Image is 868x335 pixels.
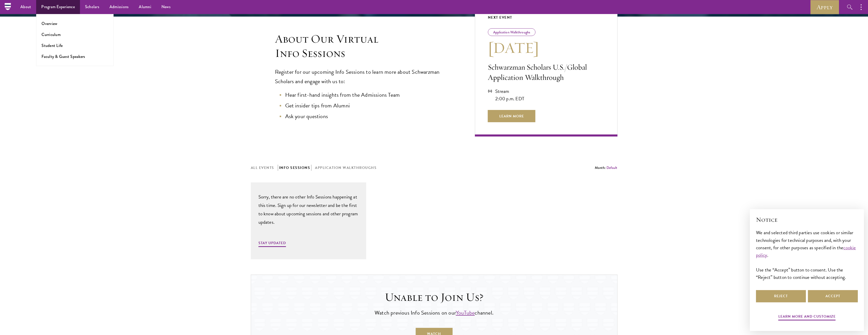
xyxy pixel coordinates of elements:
[42,43,63,48] a: Student Life
[607,165,617,170] button: Default
[280,112,454,121] li: Ask your questions
[756,215,858,224] h2: Notice
[456,308,475,317] a: YouTube
[280,101,454,110] li: Get insider tips from Alumni
[595,165,605,170] span: Month:
[280,90,454,100] li: Hear first-hand insights from the Admissions Team
[315,165,377,171] button: Application Walkthroughs
[275,67,454,86] p: Register for our upcoming Info Sessions to learn more about Schwarzman Scholars and engage with u...
[266,290,602,304] h5: Unable to Join Us?
[488,14,604,21] div: Next Event
[258,193,359,226] div: Sorry, there are no other Info Sessions happening at this time. Sign up for our newsletter and be...
[778,313,836,321] button: Learn more and customize
[756,290,806,302] button: Reject
[258,240,286,248] span: Stay Updated
[756,244,856,259] a: cookie policy
[475,1,617,137] a: Next Event Application Walkthroughs [DATE] Schwarzman Scholars U.S./Global Application Walkthroug...
[251,165,274,171] button: All Events
[275,32,454,60] h3: About Our Virtual Info Sessions
[488,39,604,57] h3: [DATE]
[495,88,525,95] div: Stream
[42,54,85,59] a: Faculty & Guest Speakers
[42,32,61,38] a: Curriculum
[266,308,602,318] p: Watch previous Info Sessions on our channel.
[488,62,604,82] p: Schwarzman Scholars U.S./Global Application Walkthrough
[495,95,525,102] div: 2:00 p.m. EDT
[488,110,535,122] span: Learn More
[42,21,57,27] a: Overview
[279,165,310,171] button: Info Sessions
[756,229,858,281] div: We and selected third parties use cookies or similar technologies for technical purposes and, wit...
[488,28,536,36] div: Application Walkthroughs
[808,290,858,302] button: Accept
